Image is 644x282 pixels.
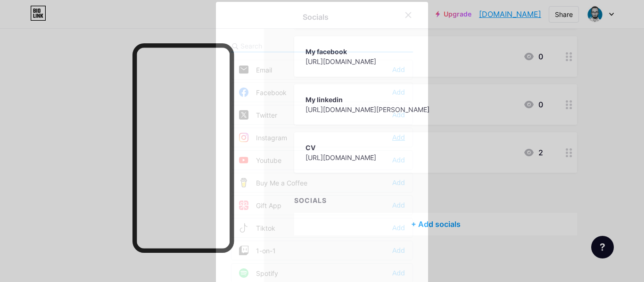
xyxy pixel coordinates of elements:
div: Youtube [239,155,281,165]
div: Instagram [239,133,287,142]
div: Add [392,65,405,74]
div: Add [392,268,405,278]
div: Add [392,88,405,97]
input: Search [240,41,345,51]
div: Gift App [239,201,281,210]
div: Add [392,110,405,120]
div: Add [392,178,405,187]
div: Add [392,246,405,255]
div: 1-on-1 [239,246,276,255]
div: Add [392,155,405,165]
div: Socials [303,11,329,23]
div: Add [392,133,405,142]
div: Email [239,65,272,74]
div: Twitter [239,110,277,120]
div: Add [392,201,405,210]
div: Spotify [239,268,278,278]
div: Buy Me a Coffee [239,178,307,187]
div: Tiktok [239,223,275,233]
div: Add [392,223,405,233]
div: Facebook [239,88,287,97]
